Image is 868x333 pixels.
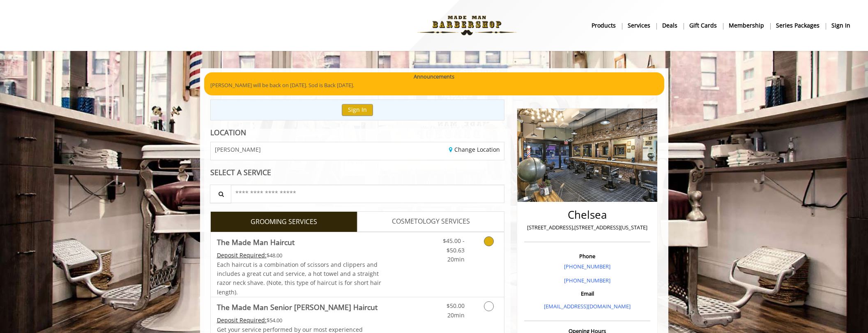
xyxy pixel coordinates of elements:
[564,277,610,284] a: [PHONE_NUMBER]
[662,21,677,30] b: Deals
[210,169,505,176] div: SELECT A SERVICE
[770,19,826,31] a: Series packagesSeries packages
[342,104,373,116] button: Sign In
[217,236,295,248] b: The Made Man Haircut
[592,21,616,30] b: products
[544,303,631,310] a: [EMAIL_ADDRESS][DOMAIN_NAME]
[217,316,267,324] span: This service needs some Advance to be paid before we block your appointment
[628,21,650,30] b: Services
[586,19,622,31] a: Productsproducts
[826,19,856,31] a: sign insign in
[526,291,648,296] h3: Email
[447,311,465,319] span: 20min
[526,253,648,259] h3: Phone
[217,251,382,260] div: $48.00
[689,21,717,30] b: gift cards
[217,261,381,296] span: Each haircut is a combination of scissors and clippers and includes a great cut and service, a ho...
[526,223,648,232] p: [STREET_ADDRESS],[STREET_ADDRESS][US_STATE]
[210,127,246,137] b: LOCATION
[447,302,465,310] span: $50.00
[684,19,723,31] a: Gift cardsgift cards
[217,251,267,259] span: This service needs some Advance to be paid before we block your appointment
[564,263,610,270] a: [PHONE_NUMBER]
[251,217,317,227] span: GROOMING SERVICES
[217,301,378,313] b: The Made Man Senior [PERSON_NAME] Haircut
[526,209,648,221] h2: Chelsea
[831,21,850,30] b: sign in
[392,216,470,227] span: COSMETOLOGY SERVICES
[210,185,231,203] button: Service Search
[622,19,656,31] a: ServicesServices
[723,19,770,31] a: MembershipMembership
[217,316,382,325] div: $54.00
[776,21,820,30] b: Series packages
[215,146,261,153] span: [PERSON_NAME]
[443,237,465,254] span: $45.00 - $50.63
[729,21,764,30] b: Membership
[410,3,523,48] img: Made Man Barbershop logo
[414,72,454,81] b: Announcements
[447,255,465,263] span: 20min
[656,19,684,31] a: DealsDeals
[210,81,658,90] p: [PERSON_NAME] will be back on [DATE]. Sod is Back [DATE].
[449,146,500,153] a: Change Location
